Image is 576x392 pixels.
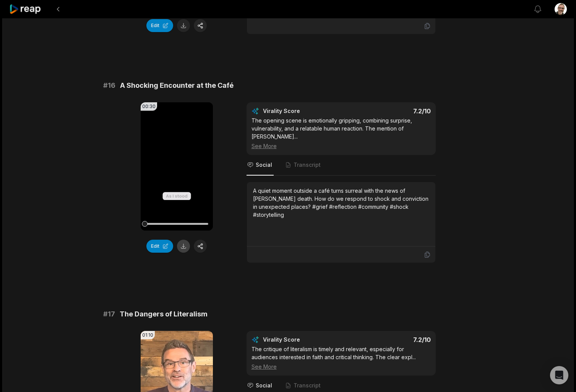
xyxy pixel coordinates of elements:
[146,240,173,253] button: Edit
[103,80,115,91] span: # 16
[141,102,213,231] video: Your browser does not support mp4 format.
[253,187,429,219] div: A quiet moment outside a café turns surreal with the news of [PERSON_NAME] death. How do we respo...
[251,363,431,371] div: See More
[294,382,321,389] span: Transcript
[294,161,321,169] span: Transcript
[263,107,345,115] div: Virality Score
[120,309,208,319] span: The Dangers of Literalism
[263,336,345,344] div: Virality Score
[550,366,568,384] div: Open Intercom Messenger
[349,107,431,115] div: 7.2 /10
[251,345,431,371] div: The critique of literalism is timely and relevant, especially for audiences interested in faith a...
[349,336,431,344] div: 7.2 /10
[247,155,436,176] nav: Tabs
[120,80,234,91] span: A Shocking Encounter at the Café
[251,142,431,150] div: See More
[146,19,173,32] button: Edit
[251,116,431,150] div: The opening scene is emotionally gripping, combining surprise, vulnerability, and a relatable hum...
[256,161,272,169] span: Social
[103,309,115,319] span: # 17
[256,382,272,389] span: Social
